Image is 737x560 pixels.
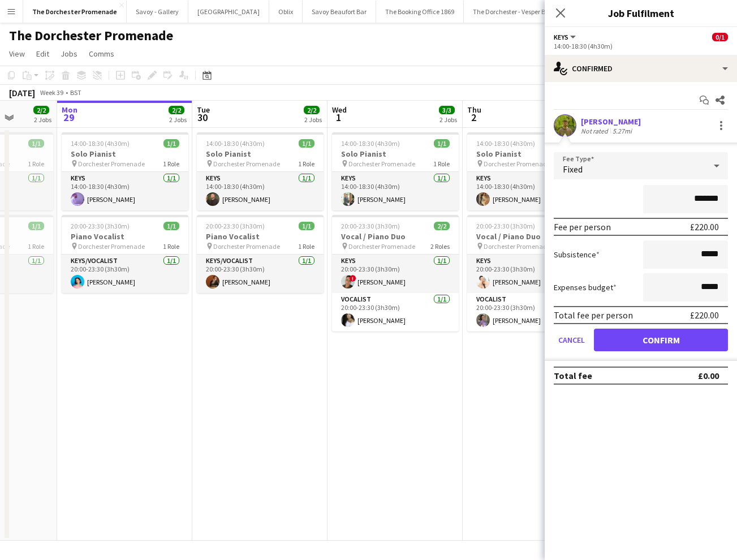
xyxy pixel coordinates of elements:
app-card-role: Keys1/114:00-18:30 (4h30m)[PERSON_NAME] [197,172,324,210]
app-card-role: Vocalist1/120:00-23:30 (3h30m)[PERSON_NAME] [467,293,594,331]
app-card-role: Keys1/114:00-18:30 (4h30m)[PERSON_NAME] [62,172,188,210]
h3: Piano Vocalist [62,231,188,242]
button: [GEOGRAPHIC_DATA] [188,1,269,23]
span: 2/2 [434,222,450,230]
span: Mon [62,105,77,115]
h3: Solo Pianist [197,149,324,159]
span: 3/3 [439,106,455,114]
div: 2 Jobs [34,115,51,124]
span: Jobs [61,49,77,59]
div: 5.27mi [610,127,634,135]
span: 29 [60,111,77,124]
span: 20:00-23:30 (3h30m) [71,222,130,230]
div: 2 Jobs [169,115,187,124]
span: 1/1 [163,139,179,148]
label: Subsistence [554,249,600,260]
div: Not rated [581,127,610,135]
span: Dorchester Promenade [348,160,415,168]
app-card-role: Keys1/114:00-18:30 (4h30m)[PERSON_NAME] [467,172,594,210]
span: Edit [36,49,49,59]
span: Fixed [563,163,583,175]
span: 1/1 [28,139,44,148]
a: Comms [84,46,119,61]
span: 2 Roles [430,242,450,251]
button: The Dorchester Promenade [23,1,127,23]
div: £220.00 [690,221,719,232]
label: Expenses budget [554,282,617,292]
h3: Piano Vocalist [197,231,324,242]
div: BST [70,88,81,97]
span: Dorchester Promenade [78,242,145,251]
button: Oblix [269,1,303,23]
span: Dorchester Promenade [213,160,280,168]
span: 1 Role [298,160,314,168]
span: Dorchester Promenade [213,242,280,251]
div: 2 Jobs [439,115,457,124]
span: 1 Role [298,242,314,251]
app-job-card: 20:00-23:30 (3h30m)2/2Vocal / Piano Duo Dorchester Promenade2 RolesKeys1/120:00-23:30 (3h30m)![PE... [332,215,459,331]
span: Wed [332,105,347,115]
div: £220.00 [690,309,719,321]
span: Thu [467,105,481,115]
app-job-card: 20:00-23:30 (3h30m)1/1Piano Vocalist Dorchester Promenade1 RoleKeys/Vocalist1/120:00-23:30 (3h30m... [62,215,188,293]
div: Fee per person [554,221,611,232]
span: 2/2 [169,106,184,114]
span: 20:00-23:30 (3h30m) [206,222,265,230]
span: 1 Role [28,242,44,251]
span: Week 39 [37,88,66,97]
app-job-card: 14:00-18:30 (4h30m)1/1Solo Pianist Dorchester Promenade1 RoleKeys1/114:00-18:30 (4h30m)[PERSON_NAME] [332,132,459,210]
span: 14:00-18:30 (4h30m) [476,139,535,148]
span: Tue [197,105,210,115]
button: Confirm [594,329,728,351]
span: 2 [466,111,481,124]
span: Dorchester Promenade [484,242,550,251]
a: View [5,46,29,61]
h3: Vocal / Piano Duo [332,231,459,242]
div: 2 Jobs [304,115,322,124]
button: The Booking Office 1869 [376,1,464,23]
span: Comms [89,49,114,59]
span: 20:00-23:30 (3h30m) [476,222,535,230]
app-job-card: 20:00-23:30 (3h30m)2/2Vocal / Piano Duo Dorchester Promenade2 RolesKeys1/120:00-23:30 (3h30m)[PER... [467,215,594,331]
span: 14:00-18:30 (4h30m) [341,139,400,148]
span: 1 Role [163,242,179,251]
span: Keys [554,33,568,41]
span: Dorchester Promenade [78,160,145,168]
h3: Vocal / Piano Duo [467,231,594,242]
h3: Solo Pianist [467,149,594,159]
span: 1/1 [28,222,44,230]
h3: Solo Pianist [62,149,188,159]
span: View [9,49,25,59]
div: Total fee per person [554,309,633,321]
div: £0.00 [698,370,719,381]
app-card-role: Vocalist1/120:00-23:30 (3h30m)[PERSON_NAME] [332,293,459,331]
app-card-role: Keys/Vocalist1/120:00-23:30 (3h30m)[PERSON_NAME] [62,255,188,293]
div: 20:00-23:30 (3h30m)1/1Piano Vocalist Dorchester Promenade1 RoleKeys/Vocalist1/120:00-23:30 (3h30m... [197,215,324,293]
span: 2/2 [33,106,49,114]
button: The Dorchester - Vesper Bar [464,1,561,23]
app-card-role: Keys1/114:00-18:30 (4h30m)[PERSON_NAME] [332,172,459,210]
span: 1/1 [299,139,314,148]
span: 1/1 [434,139,450,148]
a: Edit [32,46,54,61]
span: 14:00-18:30 (4h30m) [71,139,130,148]
span: 30 [195,111,210,124]
button: Savoy - Gallery [127,1,188,23]
span: ! [350,275,356,282]
div: Confirmed [545,55,737,82]
span: 2/2 [304,106,320,114]
div: [PERSON_NAME] [581,117,641,127]
app-card-role: Keys/Vocalist1/120:00-23:30 (3h30m)[PERSON_NAME] [197,255,324,293]
div: Total fee [554,370,592,381]
app-job-card: 14:00-18:30 (4h30m)1/1Solo Pianist Dorchester Promenade1 RoleKeys1/114:00-18:30 (4h30m)[PERSON_NAME] [197,132,324,210]
app-job-card: 14:00-18:30 (4h30m)1/1Solo Pianist Dorchester Promenade1 RoleKeys1/114:00-18:30 (4h30m)[PERSON_NAME] [62,132,188,210]
span: 1 Role [163,160,179,168]
span: 1 Role [28,160,44,168]
span: 14:00-18:30 (4h30m) [206,139,265,148]
div: 14:00-18:30 (4h30m)1/1Solo Pianist Dorchester Promenade1 RoleKeys1/114:00-18:30 (4h30m)[PERSON_NAME] [467,132,594,210]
